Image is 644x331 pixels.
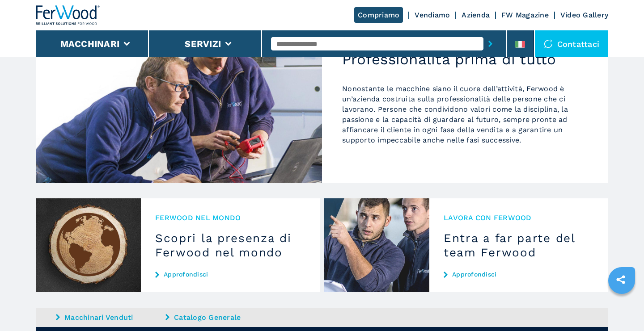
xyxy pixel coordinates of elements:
[483,34,497,54] button: submit-button
[185,38,221,49] button: Servizi
[444,231,594,260] h3: Entra a far parte del team Ferwood
[544,39,553,48] img: Contattaci
[36,26,322,183] img: Professionalità prima di tutto
[342,84,588,145] p: Nonostante le macchine siano il cuore dell’attività, Ferwood è un’azienda costruita sulla profess...
[415,11,450,19] a: Vendiamo
[165,312,273,323] a: Catalogo Generale
[444,271,594,278] a: Approfondisci
[560,11,608,19] a: Video Gallery
[535,30,609,57] div: Contattaci
[36,198,141,292] img: Scopri la presenza di Ferwood nel mondo
[60,38,120,49] button: Macchinari
[354,7,403,23] a: Compriamo
[155,213,305,223] span: Ferwood nel mondo
[155,231,305,260] h3: Scopri la presenza di Ferwood nel mondo
[462,11,490,19] a: Azienda
[610,268,632,291] a: sharethis
[36,5,100,25] img: Ferwood
[56,312,163,323] a: Macchinari Venduti
[155,271,305,278] a: Approfondisci
[501,11,549,19] a: FW Magazine
[342,50,588,68] h2: Professionalità prima di tutto
[606,291,637,324] iframe: Chat
[444,213,594,223] span: Lavora con Ferwood
[324,198,429,292] img: Entra a far parte del team Ferwood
